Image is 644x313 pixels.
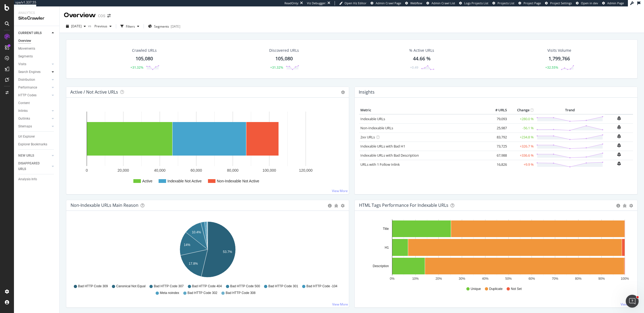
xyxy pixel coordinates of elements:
[18,85,50,90] a: Performance
[385,246,389,249] text: H1
[126,24,135,29] div: Filters
[487,114,508,124] td: 79,093
[629,204,633,208] div: gear
[116,284,145,289] span: Canonical Not Equal
[18,124,32,129] div: Sitemaps
[118,168,129,172] text: 20,000
[86,168,88,172] text: 0
[341,90,345,94] i: Options
[18,77,50,83] a: Distribution
[550,1,572,5] span: Project Settings
[154,24,169,29] span: Segments
[360,126,393,130] a: Non-Indexable URLs
[487,142,508,151] td: 73,725
[410,65,418,70] div: +0.49
[92,24,107,28] span: Previous
[171,24,180,29] div: [DATE]
[98,13,105,19] div: COS
[18,93,50,98] a: HTTP Codes
[390,277,395,281] text: 0%
[602,1,624,5] a: Admin Page
[18,30,50,36] a: CURRENT URLS
[545,65,558,70] div: +32.55%
[18,69,41,75] div: Search Engines
[482,277,488,281] text: 40%
[18,161,50,172] a: DISAPPEARED URLS
[71,219,345,282] svg: A chart.
[405,1,422,5] a: Webflow
[360,116,385,121] a: Indexable URLs
[230,284,260,289] span: Bad HTTP Code 500
[107,14,111,18] div: arrow-right-arrow-left
[307,1,326,5] div: Viz Debugger:
[360,144,405,149] a: Indexable URLs with Bad H1
[18,15,55,21] div: SiteCrawler
[617,116,621,120] div: bell-plus
[505,277,512,281] text: 50%
[64,22,88,31] button: [DATE]
[18,108,50,114] a: Inlinks
[191,168,202,172] text: 60,000
[487,132,508,142] td: 83,792
[621,302,636,307] a: View More
[617,161,621,166] div: bell-plus
[345,1,367,5] span: Open Viz Editor
[132,48,157,53] div: Crawled URLs
[18,61,50,67] a: Visits
[78,284,108,289] span: Bad HTTP Code 309
[18,46,35,51] div: Movements
[18,100,56,106] a: Content
[226,291,255,295] span: Bad HTTP Code 308
[373,264,389,268] text: Description
[334,204,338,208] div: bug
[508,160,535,169] td: +9.9 %
[359,106,487,114] th: Metric
[511,287,522,291] span: Not Set
[359,202,448,208] div: HTML Tags Performance for Indexable URLs
[332,302,348,307] a: View More
[18,85,37,90] div: Performance
[18,124,50,129] a: Sitemaps
[409,48,434,53] div: % Active URLs
[223,250,232,254] text: 53.7%
[192,284,222,289] span: Bad HTTP Code 404
[71,202,138,208] div: Non-Indexable URLs Main Reason
[359,219,633,282] svg: A chart.
[268,284,298,289] span: Bad HTTP Code 301
[383,227,389,231] text: Title
[487,151,508,160] td: 67,988
[332,189,348,193] a: View More
[64,11,96,20] div: Overview
[18,61,26,67] div: Visits
[497,1,514,5] span: Projects List
[529,277,535,281] text: 60%
[547,48,571,53] div: Visits Volume
[18,38,31,44] div: Overview
[18,100,30,106] div: Content
[617,134,621,138] div: bell-plus
[18,69,50,75] a: Search Engines
[18,153,34,159] div: NEW URLS
[487,160,508,169] td: 16,826
[18,116,50,121] a: Outlinks
[626,295,639,308] iframe: Intercom live chat
[548,55,570,62] div: 1,799,766
[18,46,56,51] a: Movements
[188,291,217,295] span: Bad HTTP Code 302
[607,1,624,5] span: Admin Page
[598,277,605,281] text: 90%
[410,1,422,5] span: Webflow
[217,179,259,183] text: Non-Indexable Not Active
[18,30,42,36] div: CURRENT URLS
[487,123,508,132] td: 25,987
[306,284,337,289] span: Bad HTTP Code -104
[154,284,184,289] span: Bad HTTP Code 307
[524,1,541,5] span: Project Page
[18,176,37,182] div: Analysis Info
[118,22,141,31] button: Filters
[70,89,118,96] h4: Active / Not Active URLs
[489,287,503,291] span: Duplicate
[18,153,50,159] a: NEW URLS
[341,204,345,208] div: gear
